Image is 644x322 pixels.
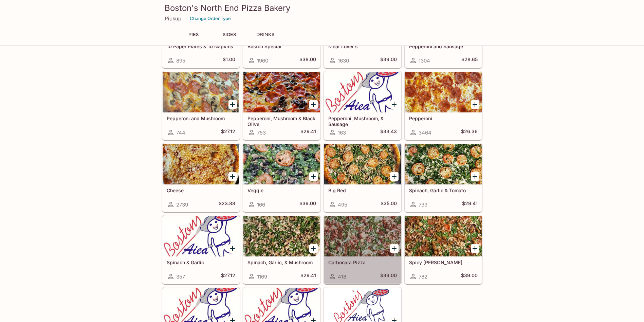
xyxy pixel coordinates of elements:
[409,187,478,193] h5: Spinach, Garlic & Tomato
[462,200,478,209] h5: $29.41
[324,144,401,184] div: Big Red
[419,201,427,208] span: 739
[471,100,479,109] button: Add Pepperoni
[243,72,320,112] div: Pepperoni, Mushroom & Black Olive
[338,273,346,280] span: 418
[390,100,399,109] button: Add Pepperoni, Mushroom, & Sausage
[409,260,478,265] h5: Spicy [PERSON_NAME]
[163,216,239,256] div: Spinach & Garlic
[471,172,479,181] button: Add Spinach, Garlic & Tomato
[250,30,281,39] button: DRINKS
[243,71,320,140] a: Pepperoni, Mushroom & Black Olive753$29.41
[324,216,401,256] div: Carbonara Pizza
[419,129,431,136] span: 3464
[163,144,239,184] div: Cheese
[328,187,397,193] h5: Big Red
[405,143,482,212] a: Spinach, Garlic & Tomato739$29.41
[178,30,209,39] button: PIES
[176,57,185,64] span: 895
[243,144,320,184] div: Veggie
[381,200,397,209] h5: $35.00
[419,57,430,64] span: 1304
[405,215,482,284] a: Spicy [PERSON_NAME]782$39.00
[390,172,399,181] button: Add Big Red
[257,129,266,136] span: 753
[461,56,478,65] h5: $28.65
[223,56,235,65] h5: $1.00
[461,272,478,281] h5: $39.00
[324,215,401,284] a: Carbonara Pizza418$39.00
[257,201,265,208] span: 166
[299,200,316,209] h5: $39.00
[405,71,482,140] a: Pepperoni3464$26.36
[247,43,316,49] h5: Boston Special
[338,201,347,208] span: 495
[409,115,478,121] h5: Pepperoni
[328,43,397,49] h5: Meat Lover's
[221,272,235,281] h5: $27.12
[176,201,188,208] span: 2739
[380,56,397,65] h5: $39.00
[300,128,316,137] h5: $29.41
[309,172,318,181] button: Add Veggie
[228,100,237,109] button: Add Pepperoni and Mushroom
[405,72,482,112] div: Pepperoni
[165,3,480,13] h3: Boston's North End Pizza Bakery
[167,43,235,49] h5: 10 Paper Plates & 10 Napkins
[221,128,235,137] h5: $27.12
[228,172,237,181] button: Add Cheese
[338,57,349,64] span: 1630
[243,143,320,212] a: Veggie166$39.00
[219,200,235,209] h5: $23.88
[247,115,316,127] h5: Pepperoni, Mushroom & Black Olive
[162,71,240,140] a: Pepperoni and Mushroom744$27.12
[405,144,482,184] div: Spinach, Garlic & Tomato
[419,273,427,280] span: 782
[405,216,482,256] div: Spicy Jenny
[214,30,245,39] button: SIDES
[324,71,401,140] a: Pepperoni, Mushroom, & Sausage163$33.43
[162,143,240,212] a: Cheese2739$23.88
[167,187,235,193] h5: Cheese
[257,273,267,280] span: 1169
[247,187,316,193] h5: Veggie
[328,115,397,127] h5: Pepperoni, Mushroom, & Sausage
[300,272,316,281] h5: $29.41
[257,57,268,64] span: 1960
[461,128,478,137] h5: $26.36
[471,244,479,253] button: Add Spicy Jenny
[309,100,318,109] button: Add Pepperoni, Mushroom & Black Olive
[390,244,399,253] button: Add Carbonara Pizza
[187,13,234,24] button: Change Order Type
[243,215,320,284] a: Spinach, Garlic, & Mushroom1169$29.41
[176,129,185,136] span: 744
[324,72,401,112] div: Pepperoni, Mushroom, & Sausage
[324,143,401,212] a: Big Red495$35.00
[328,260,397,265] h5: Carbonara Pizza
[176,273,185,280] span: 357
[409,43,478,49] h5: Pepperoni and Sausage
[309,244,318,253] button: Add Spinach, Garlic, & Mushroom
[380,128,397,137] h5: $33.43
[338,129,346,136] span: 163
[228,244,237,253] button: Add Spinach & Garlic
[167,115,235,121] h5: Pepperoni and Mushroom
[163,72,239,112] div: Pepperoni and Mushroom
[243,216,320,256] div: Spinach, Garlic, & Mushroom
[299,56,316,65] h5: $38.00
[247,260,316,265] h5: Spinach, Garlic, & Mushroom
[165,15,181,22] p: Pickup
[162,215,240,284] a: Spinach & Garlic357$27.12
[380,272,397,281] h5: $39.00
[167,260,235,265] h5: Spinach & Garlic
